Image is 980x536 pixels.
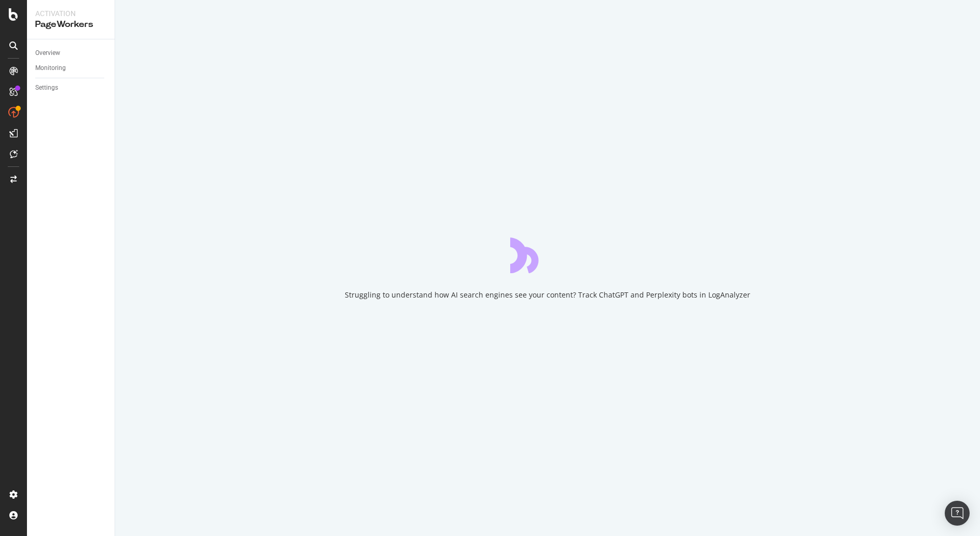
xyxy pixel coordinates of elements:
[35,63,66,74] div: Monitoring
[35,63,107,74] a: Monitoring
[35,8,106,19] div: Activation
[35,48,60,59] div: Overview
[35,48,107,59] a: Overview
[35,82,107,93] a: Settings
[945,501,970,526] div: Open Intercom Messenger
[510,236,585,273] div: animation
[35,19,106,31] div: PageWorkers
[35,82,58,93] div: Settings
[345,290,750,300] div: Struggling to understand how AI search engines see your content? Track ChatGPT and Perplexity bot...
